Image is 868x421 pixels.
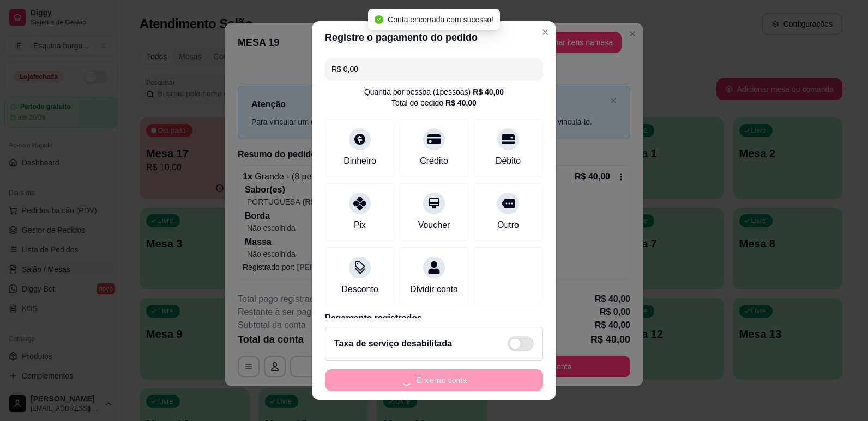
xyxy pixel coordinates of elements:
[334,337,452,350] h2: Taxa de serviço desabilitada
[388,15,493,24] span: Conta encerrada com sucesso!
[312,21,556,54] header: Registre o pagamento do pedido
[418,219,450,232] div: Voucher
[497,219,519,232] div: Outro
[410,283,458,296] div: Dividir conta
[341,283,378,296] div: Desconto
[537,23,554,41] button: Close
[420,154,448,168] div: Crédito
[364,86,504,97] div: Quantia por pessoa ( 1 pessoas)
[391,97,477,108] div: Total do pedido
[343,154,376,168] div: Dinheiro
[331,58,537,80] input: Ex.: hambúrguer de cordeiro
[445,97,477,108] div: R$ 40,00
[325,312,543,325] p: Pagamento registrados
[496,154,521,168] div: Débito
[473,86,504,97] div: R$ 40,00
[354,219,366,232] div: Pix
[375,15,383,24] span: check-circle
